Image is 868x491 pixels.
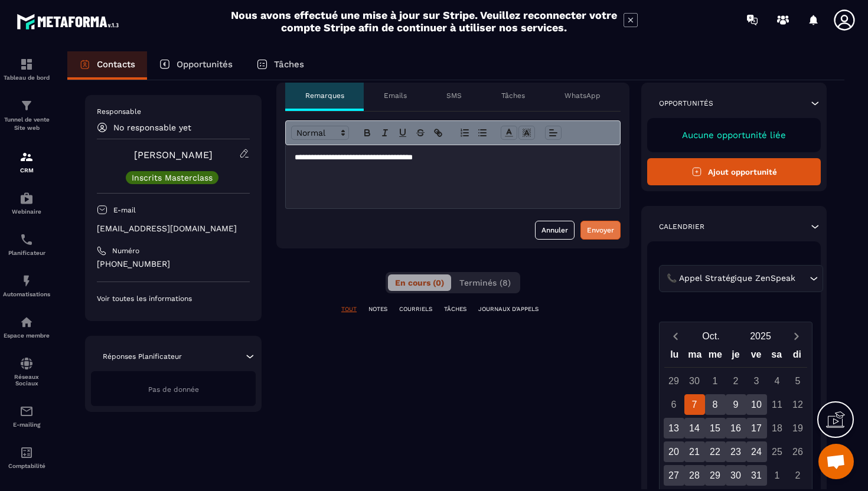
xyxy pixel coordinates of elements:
[664,346,807,486] div: Calendar wrapper
[19,274,34,288] img: automations
[230,9,618,34] h2: Nous avons effectué une mise à jour sur Stripe. Veuillez reconnecter votre compte Stripe afin de ...
[3,265,50,306] a: automationsautomationsAutomatisations
[148,385,199,394] span: Pas de donnée
[3,167,50,174] p: CRM
[113,205,136,215] p: E-mail
[726,465,746,486] div: 30
[664,371,684,391] div: 29
[684,394,705,415] div: 7
[103,352,182,361] p: Réponses Planificateur
[19,191,34,205] img: automations
[746,465,767,486] div: 31
[399,305,432,313] p: COURRIELS
[726,346,746,367] div: je
[788,441,808,462] div: 26
[705,441,726,462] div: 22
[746,418,767,438] div: 17
[3,421,50,428] p: E-mailing
[659,222,704,231] p: Calendrier
[452,274,518,291] button: Terminés (8)
[97,258,250,270] p: [PHONE_NUMBER]
[664,465,684,486] div: 27
[97,59,135,70] p: Contacts
[97,294,250,303] p: Voir toutes les informations
[97,223,250,234] p: [EMAIL_ADDRESS][DOMAIN_NAME]
[788,394,808,415] div: 12
[767,465,788,486] div: 1
[647,158,821,185] button: Ajout opportunité
[746,346,766,367] div: ve
[664,328,686,344] button: Previous month
[726,394,746,415] div: 9
[3,437,50,478] a: accountantaccountantComptabilité
[67,51,147,80] a: Contacts
[664,441,684,462] div: 20
[664,272,798,285] span: 📞 Appel Stratégique ZenSpeak
[664,346,685,367] div: lu
[587,224,614,236] div: Envoyer
[767,371,788,391] div: 4
[3,306,50,348] a: automationsautomationsEspace membre
[384,91,407,100] p: Emails
[684,441,705,462] div: 21
[3,141,50,182] a: formationformationCRM
[19,99,34,113] img: formation
[134,149,213,161] a: [PERSON_NAME]
[3,463,50,469] p: Comptabilité
[444,305,466,313] p: TÂCHES
[17,11,123,32] img: logo
[705,394,726,415] div: 8
[446,91,462,100] p: SMS
[478,305,539,313] p: JOURNAUX D'APPELS
[3,332,50,339] p: Espace membre
[19,57,34,71] img: formation
[705,418,726,438] div: 15
[705,465,726,486] div: 29
[459,278,511,287] span: Terminés (8)
[686,326,736,346] button: Open months overlay
[395,278,444,287] span: En cours (0)
[787,346,807,367] div: di
[785,328,807,344] button: Next month
[659,265,823,292] div: Search for option
[684,465,705,486] div: 28
[341,305,357,313] p: TOUT
[746,394,767,415] div: 10
[664,418,684,438] div: 13
[659,99,713,108] p: Opportunités
[3,182,50,224] a: automationsautomationsWebinaire
[3,250,50,256] p: Planificateur
[3,90,50,141] a: formationformationTunnel de vente Site web
[684,418,705,438] div: 14
[788,465,808,486] div: 2
[147,51,244,80] a: Opportunités
[19,315,34,329] img: automations
[3,348,50,395] a: social-networksocial-networkRéseaux Sociaux
[788,371,808,391] div: 5
[19,233,34,247] img: scheduler
[766,346,787,367] div: sa
[726,441,746,462] div: 23
[746,441,767,462] div: 24
[767,394,788,415] div: 11
[705,346,726,367] div: me
[659,130,809,140] p: Aucune opportunité liée
[664,371,807,486] div: Calendar days
[564,91,601,100] p: WhatsApp
[3,208,50,215] p: Webinaire
[580,221,621,240] button: Envoyer
[368,305,387,313] p: NOTES
[501,91,525,100] p: Tâches
[798,272,807,285] input: Search for option
[818,444,854,479] div: Ouvrir le chat
[19,150,34,164] img: formation
[3,374,50,387] p: Réseaux Sociaux
[705,371,726,391] div: 1
[3,291,50,297] p: Automatisations
[244,51,316,80] a: Tâches
[19,356,34,371] img: social-network
[726,418,746,438] div: 16
[736,326,785,346] button: Open years overlay
[535,221,575,240] button: Annuler
[3,48,50,90] a: formationformationTableau de bord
